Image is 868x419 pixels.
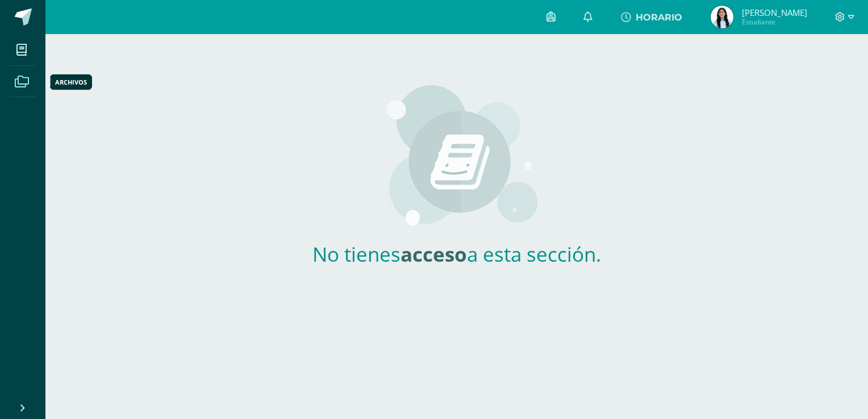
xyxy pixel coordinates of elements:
h2: No tienes a esta sección. [289,241,624,267]
div: Archivos [55,78,87,86]
strong: acceso [400,241,467,267]
span: [PERSON_NAME] [742,7,807,18]
span: HORARIO [636,12,682,23]
img: ec44201f3f23ef3782e1b7534c9ce4e2.png [711,6,733,28]
span: Estudiante [742,17,807,27]
img: courses_medium.png [377,84,537,232]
